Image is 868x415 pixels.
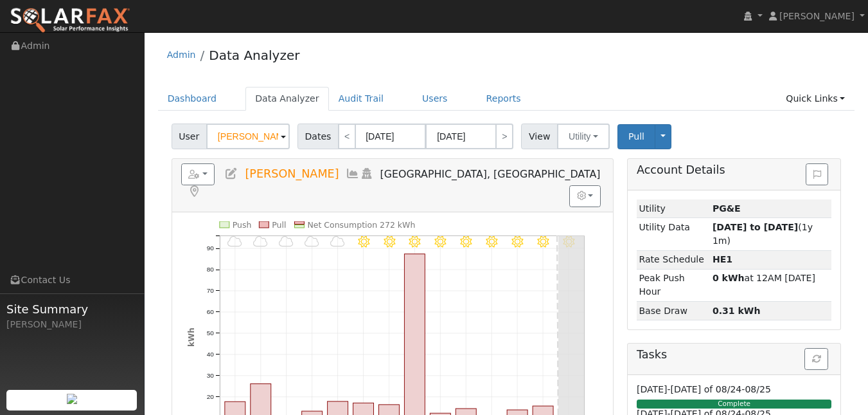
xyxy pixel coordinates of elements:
[330,236,345,248] i: 8/19 - Cloudy
[158,87,227,111] a: Dashboard
[6,318,137,331] div: [PERSON_NAME]
[253,236,268,248] i: 8/16 - Cloudy
[358,236,369,248] i: 8/20 - Clear
[637,269,710,301] td: Peak Push Hour
[409,236,421,248] i: 8/22 - Clear
[713,306,761,316] strong: 0.31 kWh
[305,236,319,248] i: 8/18 - Cloudy
[207,372,215,379] text: 30
[224,167,238,180] a: Edit User (36497)
[207,329,215,337] text: 50
[637,400,831,409] div: Complete
[188,185,202,198] a: Map
[207,351,215,358] text: 40
[380,168,601,180] span: [GEOGRAPHIC_DATA], [GEOGRAPHIC_DATA]
[637,384,831,395] h6: [DATE]-[DATE] of 08/24-08/25
[779,11,855,21] span: [PERSON_NAME]
[307,220,415,230] text: Net Consumption 272 kWh
[804,348,828,370] button: Refresh
[245,87,329,111] a: Data Analyzer
[233,220,252,230] text: Push
[806,163,828,185] button: Issue History
[245,167,339,180] span: [PERSON_NAME]
[495,124,513,149] a: >
[637,163,831,177] h5: Account Details
[637,218,710,250] td: Utility Data
[538,236,549,248] i: 8/27 - Clear
[346,167,360,180] a: Multi-Series Graph
[521,124,558,149] span: View
[486,236,498,248] i: 8/25 - Clear
[227,236,242,248] i: 8/15 - Cloudy
[713,203,741,214] strong: ID: 17238822, authorized: 08/29/25
[67,394,77,404] img: retrieve
[207,244,215,252] text: 90
[10,7,130,34] img: SolarFax
[384,236,395,248] i: 8/21 - Clear
[167,50,196,60] a: Admin
[477,87,531,111] a: Reports
[713,254,732,264] strong: J
[713,222,798,232] strong: [DATE] to [DATE]
[6,300,137,318] span: Site Summary
[206,124,290,149] input: Select a User
[297,124,339,149] span: Dates
[637,301,710,320] td: Base Draw
[207,266,215,273] text: 80
[776,87,855,111] a: Quick Links
[338,124,356,149] a: <
[187,327,196,347] text: kWh
[435,236,447,248] i: 8/23 - Clear
[557,124,610,149] button: Utility
[360,167,374,180] a: Login As (last Never)
[272,220,286,230] text: Pull
[512,236,524,248] i: 8/26 - Clear
[637,199,710,218] td: Utility
[637,348,831,362] h5: Tasks
[207,308,215,315] text: 60
[279,236,294,248] i: 8/17 - Cloudy
[628,131,644,142] span: Pull
[713,273,745,283] strong: 0 kWh
[637,250,710,269] td: Rate Schedule
[710,269,831,301] td: at 12AM [DATE]
[207,287,215,294] text: 70
[209,48,299,63] a: Data Analyzer
[412,87,457,111] a: Users
[617,124,655,149] button: Pull
[329,87,393,111] a: Audit Trail
[713,222,813,246] span: (1y 1m)
[461,236,472,248] i: 8/24 - Clear
[207,393,215,400] text: 20
[172,124,207,149] span: User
